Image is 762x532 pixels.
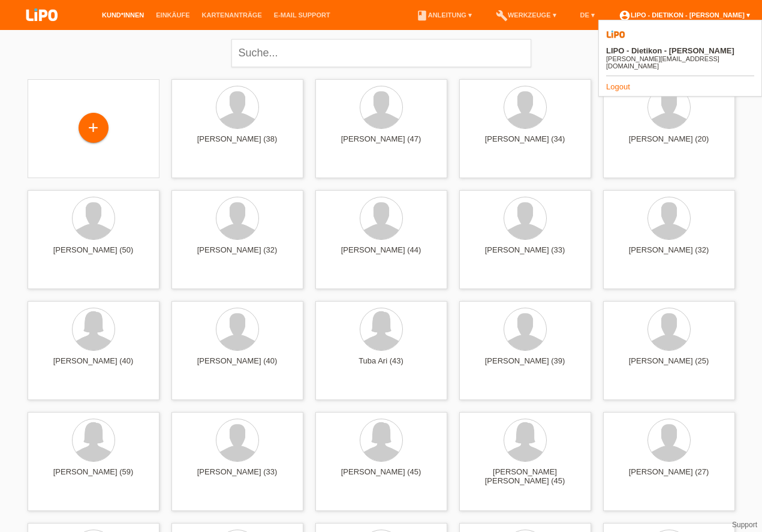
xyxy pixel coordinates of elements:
[325,134,438,154] div: [PERSON_NAME] (47)
[619,10,631,22] i: account_circle
[496,10,508,22] i: build
[96,11,150,19] a: Kund*innen
[268,11,336,19] a: E-Mail Support
[606,25,625,44] img: 39073_square.png
[231,39,531,67] input: Suche...
[416,10,428,22] i: book
[469,134,582,154] div: [PERSON_NAME] (34)
[606,82,630,91] a: Logout
[732,521,757,529] a: Support
[469,356,582,375] div: [PERSON_NAME] (39)
[574,11,601,19] a: DE ▾
[325,245,438,265] div: [PERSON_NAME] (44)
[613,356,725,375] div: [PERSON_NAME] (25)
[613,245,725,265] div: [PERSON_NAME] (32)
[37,245,150,265] div: [PERSON_NAME] (50)
[490,11,562,19] a: buildWerkzeuge ▾
[469,245,582,265] div: [PERSON_NAME] (33)
[12,25,72,34] a: LIPO pay
[181,356,294,375] div: [PERSON_NAME] (40)
[613,467,725,486] div: [PERSON_NAME] (27)
[181,245,294,265] div: [PERSON_NAME] (32)
[37,356,150,375] div: [PERSON_NAME] (40)
[469,467,582,486] div: [PERSON_NAME] [PERSON_NAME] (45)
[196,11,268,19] a: Kartenanträge
[37,467,150,486] div: [PERSON_NAME] (59)
[613,134,725,154] div: [PERSON_NAME] (20)
[181,134,294,154] div: [PERSON_NAME] (38)
[79,118,108,138] div: Kund*in hinzufügen
[325,467,438,486] div: [PERSON_NAME] (45)
[181,467,294,486] div: [PERSON_NAME] (33)
[606,46,734,55] b: LIPO - Dietikon - [PERSON_NAME]
[325,356,438,375] div: Tuba Ari (43)
[613,11,756,19] a: account_circleLIPO - Dietikon - [PERSON_NAME] ▾
[410,11,478,19] a: bookAnleitung ▾
[150,11,195,19] a: Einkäufe
[606,55,754,70] div: [PERSON_NAME][EMAIL_ADDRESS][DOMAIN_NAME]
